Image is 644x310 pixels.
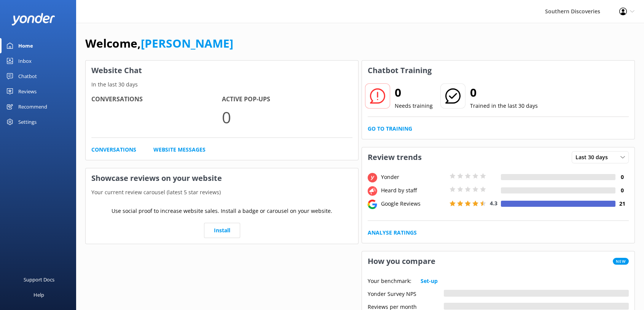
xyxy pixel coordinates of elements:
div: Inbox [18,53,32,69]
a: Set-up [421,277,438,285]
p: Use social proof to increase website sales. Install a badge or carousel on your website. [112,207,332,215]
div: Google Reviews [379,200,448,208]
span: New [613,258,629,265]
a: Conversations [91,145,136,154]
p: Trained in the last 30 days [470,102,538,110]
div: Recommend [18,99,47,114]
a: Go to Training [368,125,412,133]
div: Reviews per month [368,303,444,310]
h2: 0 [395,83,433,102]
h4: Active Pop-ups [222,94,352,104]
a: Website Messages [153,145,206,154]
p: Needs training [395,102,433,110]
h4: 0 [615,186,629,195]
h1: Welcome, [85,34,233,53]
h3: Website Chat [86,61,358,80]
a: Analyse Ratings [368,229,417,237]
h4: Conversations [91,94,222,104]
p: Your benchmark: [368,277,411,285]
span: Last 30 days [575,153,612,161]
h4: 0 [615,173,629,181]
span: 4.3 [490,200,497,207]
h3: How you compare [362,251,441,271]
div: Support Docs [24,272,54,287]
h2: 0 [470,83,538,102]
h3: Showcase reviews on your website [86,168,358,188]
h3: Review trends [362,147,427,167]
p: Your current review carousel (latest 5 star reviews) [86,188,358,197]
a: [PERSON_NAME] [141,35,233,51]
h3: Chatbot Training [362,61,437,80]
a: Install [204,223,240,238]
div: Settings [18,114,37,129]
div: Chatbot [18,69,37,84]
p: 0 [222,104,352,130]
h4: 21 [615,200,629,208]
div: Heard by staff [379,186,448,195]
div: Yonder [379,173,448,181]
div: Help [33,287,44,302]
p: In the last 30 days [86,80,358,89]
img: yonder-white-logo.png [11,13,55,26]
div: Reviews [18,84,37,99]
div: Yonder Survey NPS [368,290,444,297]
div: Home [18,38,33,53]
